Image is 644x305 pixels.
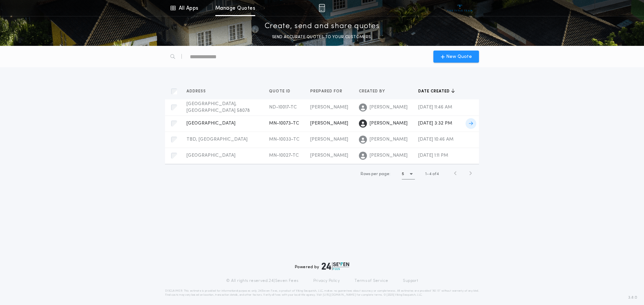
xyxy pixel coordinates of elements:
a: Support [403,278,418,284]
span: [PERSON_NAME] [370,136,408,143]
span: Prepared for [310,89,344,94]
span: MN-10033-TC [269,137,300,142]
span: 1 [425,172,427,176]
span: [PERSON_NAME] [310,153,348,158]
span: [PERSON_NAME] [310,137,348,142]
span: [PERSON_NAME] [370,152,408,159]
div: Powered by [295,262,349,270]
span: [DATE] 11:46 AM [418,105,452,110]
button: 5 [402,169,415,179]
p: © All rights reserved. 24|Seven Fees [226,278,299,284]
span: 3.8.0 [628,295,637,301]
span: of 4 [432,171,439,177]
span: Date created [418,89,451,94]
span: [PERSON_NAME] [370,120,408,127]
span: [DATE] 1:11 PM [418,153,448,158]
span: [GEOGRAPHIC_DATA], [GEOGRAPHIC_DATA] 58078 [186,101,250,113]
p: Create, send and share quotes [265,21,380,32]
span: Rows per page: [361,172,390,176]
p: SEND ACCURATE QUOTES TO YOUR CUSTOMERS. [272,34,372,41]
p: DISCLAIMER: This estimate is provided for informational purposes only. 24|Seven Fees, a product o... [165,289,479,297]
span: [PERSON_NAME] [370,104,408,111]
a: Terms of Service [355,278,388,284]
span: Address [186,89,207,94]
h1: 5 [402,171,404,177]
span: [PERSON_NAME] [310,121,348,126]
button: New Quote [433,51,479,63]
a: Privacy Policy [313,278,340,284]
span: 4 [429,172,431,176]
a: [URL][DOMAIN_NAME] [323,294,356,296]
button: Date created [418,88,455,95]
img: logo [322,262,349,270]
span: MN-10027-TC [269,153,299,158]
span: [GEOGRAPHIC_DATA] [186,153,235,158]
span: [PERSON_NAME] [310,105,348,110]
span: MN-10073-TC [269,121,299,126]
button: Address [186,88,211,95]
span: TBD, [GEOGRAPHIC_DATA] [186,137,248,142]
span: Quote ID [269,89,292,94]
img: img [319,4,325,12]
button: Created by [359,88,390,95]
span: [DATE] 10:46 AM [418,137,453,142]
span: Created by [359,89,386,94]
span: [GEOGRAPHIC_DATA] [186,121,235,126]
img: vs-icon [447,5,473,11]
span: New Quote [446,53,472,60]
span: [DATE] 3:32 PM [418,121,452,126]
button: Quote ID [269,88,296,95]
span: ND-10017-TC [269,105,297,110]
